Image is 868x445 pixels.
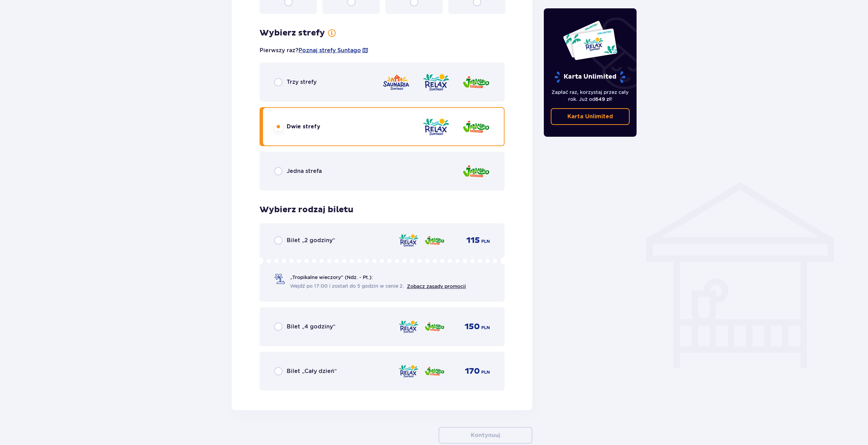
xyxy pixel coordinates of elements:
span: Jedna strefa [287,167,322,175]
img: Jamango [424,319,445,334]
span: PLN [481,325,490,331]
img: Relax [398,233,419,248]
img: Relax [398,364,419,379]
img: Relax [422,117,450,137]
span: 170 [465,366,480,376]
span: „Tropikalne wieczory" (Ndz. - Pt.): [290,274,373,281]
img: Jamango [424,233,445,248]
p: Zapłać raz, korzystaj przez cały rok. Już od ! [551,89,630,103]
span: 150 [465,321,480,332]
a: Poznaj strefy Suntago [298,47,361,54]
p: Karta Unlimited [567,113,613,120]
img: Relax [398,319,419,334]
button: Kontynuuj [439,427,532,444]
span: Wejdź po 17:00 i zostań do 5 godzin w cenie 2. [290,283,404,289]
span: PLN [481,369,490,375]
img: Jamango [462,72,490,92]
a: Zobacz zasady promocji [407,284,466,289]
img: Jamango [462,161,490,181]
span: PLN [481,238,490,245]
img: Relax [422,72,450,92]
img: Saunaria [382,72,410,92]
p: Karta Unlimited [554,71,626,83]
p: Kontynuuj [471,431,500,439]
h3: Wybierz rodzaj biletu [260,205,353,215]
img: Dwie karty całoroczne do Suntago z napisem 'UNLIMITED RELAX', na białym tle z tropikalnymi liśćmi... [563,20,618,61]
span: Trzy strefy [287,78,317,86]
p: Pierwszy raz? [260,47,369,54]
span: Bilet „2 godziny” [287,237,335,244]
h3: Wybierz strefy [260,28,325,38]
span: Bilet „4 godziny” [287,323,335,331]
img: Jamango [424,364,445,379]
span: Dwie strefy [287,123,320,130]
span: 649 zł [595,96,611,102]
span: 115 [466,235,480,246]
img: Jamango [462,117,490,137]
a: Karta Unlimited [551,108,630,125]
span: Bilet „Cały dzień” [287,367,337,375]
